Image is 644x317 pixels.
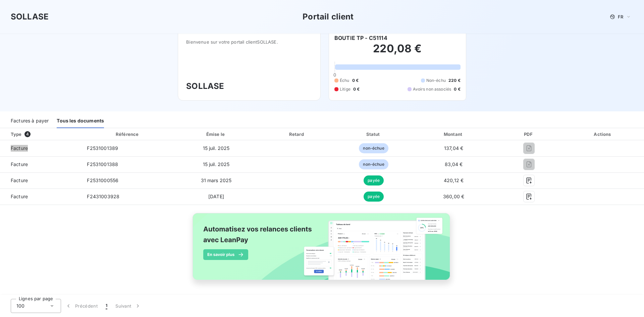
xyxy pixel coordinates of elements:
[111,299,145,313] button: Suivant
[61,299,102,313] button: Précédent
[208,194,224,199] span: [DATE]
[337,131,410,138] div: Statut
[57,114,104,128] div: Tous les documents
[334,34,387,42] h6: BOUTIE TP - C51114
[353,86,360,92] span: 0 €
[201,177,232,183] span: 31 mars 2025
[618,14,623,19] span: FR
[186,80,312,92] h3: SOLLASE
[445,161,463,167] span: 83,04 €
[426,77,446,84] span: Non-échu
[340,77,350,84] span: Échu
[87,145,118,151] span: F2531001389
[359,159,388,169] span: non-échue
[11,114,49,128] div: Factures à payer
[359,143,388,153] span: non-échue
[175,131,257,138] div: Émise le
[333,72,336,77] span: 0
[203,145,230,151] span: 15 juil. 2025
[87,161,118,167] span: F2531001388
[444,145,463,151] span: 137,04 €
[102,299,111,313] button: 1
[260,131,334,138] div: Retard
[364,192,384,202] span: payée
[5,193,76,200] span: Facture
[24,131,31,137] span: 4
[5,145,76,152] span: Facture
[443,194,464,199] span: 360,00 €
[5,161,76,168] span: Facture
[106,303,107,309] span: 1
[87,194,119,199] span: F2431003928
[563,131,643,138] div: Actions
[16,303,24,309] span: 100
[303,11,354,23] h3: Portail client
[444,177,464,183] span: 420,12 €
[413,86,451,92] span: Avoirs non associés
[186,39,312,45] span: Bienvenue sur votre portail client SOLLASE .
[186,209,458,292] img: banner
[7,131,80,138] div: Type
[448,77,461,84] span: 220 €
[352,77,359,84] span: 0 €
[87,177,118,183] span: F2531000556
[334,42,461,62] h2: 220,08 €
[11,11,49,23] h3: SOLLASE
[203,161,230,167] span: 15 juil. 2025
[413,131,494,138] div: Montant
[116,131,139,137] div: Référence
[364,175,384,186] span: payée
[5,177,76,184] span: Facture
[340,86,351,92] span: Litige
[497,131,561,138] div: PDF
[454,86,460,92] span: 0 €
